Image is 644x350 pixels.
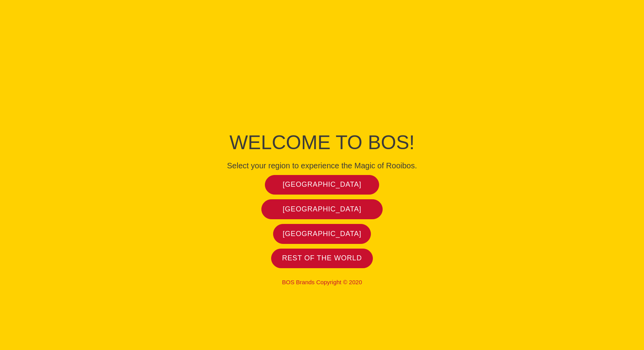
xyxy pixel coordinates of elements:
[283,180,362,189] span: [GEOGRAPHIC_DATA]
[265,175,380,195] a: [GEOGRAPHIC_DATA]
[283,229,362,238] span: [GEOGRAPHIC_DATA]
[146,279,498,286] p: BOS Brands Copyright © 2020
[293,61,351,120] img: Bos Brands
[146,161,498,170] h4: Select your region to experience the Magic of Rooibos.
[146,129,498,156] h1: Welcome to BOS!
[271,249,373,269] a: Rest of the world
[273,224,371,244] a: [GEOGRAPHIC_DATA]
[282,254,362,263] span: Rest of the world
[261,199,383,219] a: [GEOGRAPHIC_DATA]
[283,205,362,214] span: [GEOGRAPHIC_DATA]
